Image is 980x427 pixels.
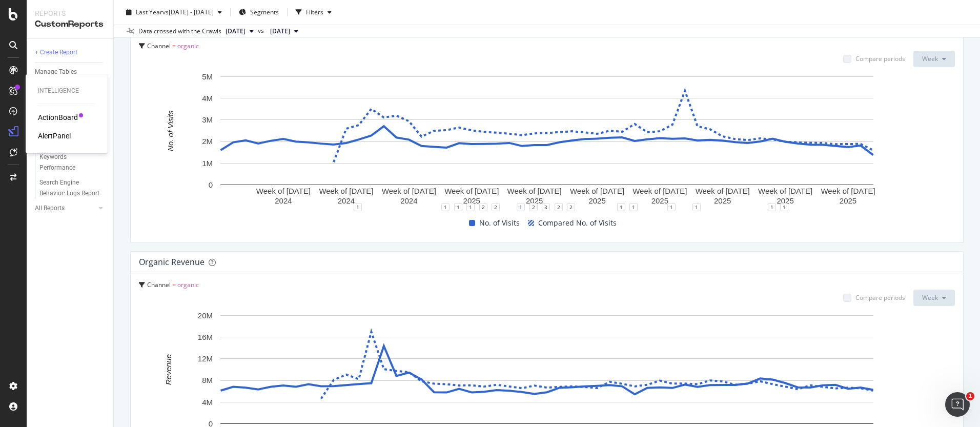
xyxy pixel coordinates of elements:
div: 2 [492,203,500,211]
text: 1M [202,158,213,167]
a: Manage Tables [35,67,106,77]
div: All Reports [35,203,65,214]
text: 2024 [338,196,355,205]
text: 12M [198,354,213,363]
div: 2 [529,203,538,211]
div: Reports [35,8,105,18]
div: 2 [567,203,575,211]
div: Manage Tables [35,67,77,77]
text: 3M [202,115,213,124]
span: 2024 Aug. 6th [270,27,290,36]
a: AlertPanel [38,131,71,141]
text: Week of [DATE] [444,187,499,195]
div: 1 [441,203,450,211]
div: Search Engine Behavior: Logs Report [39,177,100,199]
span: organic [177,42,199,50]
text: No. of Visits [166,110,175,151]
div: 1 [780,203,788,211]
div: 1 [692,203,701,211]
span: Compared No. of Visits [538,217,617,229]
text: Week of [DATE] [570,187,624,195]
div: 1 [454,203,462,211]
text: Week of [DATE] [758,187,812,195]
span: organic [177,280,199,289]
text: 2024 [275,196,292,205]
button: Last Yearvs[DATE] - [DATE] [122,4,226,21]
text: Week of [DATE] [821,187,875,195]
div: 1 [617,203,625,211]
span: Week [922,54,938,63]
span: 1 [966,392,974,400]
div: Compare periods [855,293,905,302]
button: [DATE] [266,25,302,37]
text: 2025 [526,196,543,205]
svg: A chart. [139,71,955,207]
a: + Create Report [35,47,106,58]
div: Data crossed with the Crawls [138,27,221,36]
text: Revenue [164,354,173,385]
text: Week of [DATE] [382,187,436,195]
span: Channel [147,280,171,289]
div: Filters [306,8,323,16]
text: 2M [202,137,213,146]
span: Segments [250,8,279,16]
text: 2025 [777,196,793,205]
text: Week of [DATE] [256,187,311,195]
span: vs [DATE] - [DATE] [162,8,214,16]
div: 1 [629,203,638,211]
span: No. of Visits [479,217,520,229]
div: 1 [768,203,776,211]
text: 2025 [840,196,856,205]
div: Intelligence [38,87,95,95]
span: 2025 Aug. 26th [226,27,246,36]
div: Organic Revenue [139,257,205,267]
span: Week [922,293,938,302]
text: 5M [202,72,213,80]
text: 2025 [651,196,668,205]
button: [DATE] [221,25,258,37]
span: = [172,280,176,289]
text: 16M [198,333,213,341]
div: 1 [517,203,525,211]
div: 2 [479,203,487,211]
a: ActionBoard [38,112,78,123]
button: Filters [292,4,336,21]
span: Last Year [136,8,162,16]
div: 1 [667,203,676,211]
span: vs [258,26,266,35]
text: 2025 [714,196,731,205]
a: Keywords Performance [39,152,106,173]
div: 3 [542,203,550,211]
div: 2 [555,203,563,211]
span: Channel [147,42,171,50]
text: 2025 [588,196,605,205]
text: Week of [DATE] [696,187,750,195]
text: 2024 [400,196,417,205]
div: + Create Report [35,47,77,58]
text: 8M [202,376,213,384]
text: 2025 [463,196,480,205]
iframe: Intercom live chat [945,392,970,417]
a: Search Engine Behavior: Logs Report [39,177,106,199]
text: 4M [202,397,213,406]
text: 4M [202,94,213,103]
div: 1 [354,203,362,211]
div: CustomReports [35,18,105,30]
text: Week of [DATE] [632,187,687,195]
span: = [172,42,176,50]
div: 1 [466,203,475,211]
a: All Reports [35,203,96,214]
text: Week of [DATE] [319,187,373,195]
text: 0 [209,180,213,189]
div: Compare periods [855,54,905,63]
div: Keywords Performance [39,152,97,173]
button: Week [913,290,955,306]
text: 20M [198,311,213,319]
div: Organic TrafficChannel = organicCompare periodsWeekA chart.11112212322111111No. of VisitsCompared... [130,12,964,243]
text: Week of [DATE] [507,187,562,195]
button: Week [913,51,955,67]
button: Segments [235,4,283,21]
